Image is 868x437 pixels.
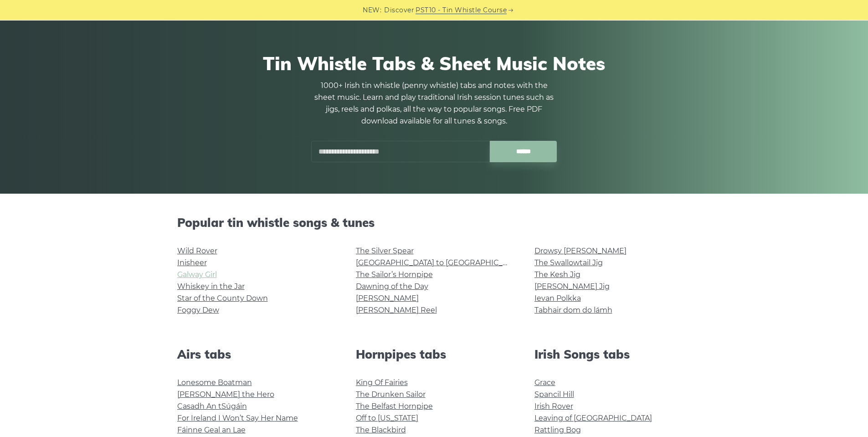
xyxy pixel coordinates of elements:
a: Dawning of the Day [356,282,428,291]
a: King Of Fairies [356,378,408,387]
a: Rattling Bog [534,426,581,434]
a: Spancil Hill [534,390,574,399]
a: For Ireland I Won’t Say Her Name [177,414,298,422]
a: Tabhair dom do lámh [534,306,612,314]
h2: Popular tin whistle songs & tunes [177,216,691,230]
a: The Sailor’s Hornpipe [356,270,433,279]
a: Lonesome Boatman [177,378,252,387]
p: 1000+ Irish tin whistle (penny whistle) tabs and notes with the sheet music. Learn and play tradi... [311,80,557,127]
a: Leaving of [GEOGRAPHIC_DATA] [534,414,652,422]
a: [PERSON_NAME] Jig [534,282,610,291]
a: Whiskey in the Jar [177,282,245,291]
a: Foggy Dew [177,306,219,314]
h1: Tin Whistle Tabs & Sheet Music Notes [177,52,691,74]
a: The Kesh Jig [534,270,580,279]
a: [PERSON_NAME] Reel [356,306,437,314]
a: The Silver Spear [356,247,414,255]
a: Casadh An tSúgáin [177,402,247,411]
a: Ievan Polkka [534,294,581,303]
a: Drowsy [PERSON_NAME] [534,247,627,255]
a: The Drunken Sailor [356,390,426,399]
a: The Swallowtail Jig [534,258,603,267]
a: Galway Girl [177,270,217,279]
a: [PERSON_NAME] [356,294,419,303]
a: Star of the County Down [177,294,268,303]
span: Discover [384,5,414,15]
a: Fáinne Geal an Lae [177,426,246,434]
a: [PERSON_NAME] the Hero [177,390,274,399]
a: Off to [US_STATE] [356,414,418,422]
a: Wild Rover [177,247,217,255]
h2: Irish Songs tabs [534,347,691,361]
span: NEW: [363,5,381,15]
a: [GEOGRAPHIC_DATA] to [GEOGRAPHIC_DATA] [356,258,524,267]
a: The Belfast Hornpipe [356,402,433,411]
h2: Hornpipes tabs [356,347,513,361]
h2: Airs tabs [177,347,334,361]
a: Grace [534,378,555,387]
a: Irish Rover [534,402,573,411]
a: The Blackbird [356,426,406,434]
a: PST10 - Tin Whistle Course [416,5,507,15]
a: Inisheer [177,258,207,267]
